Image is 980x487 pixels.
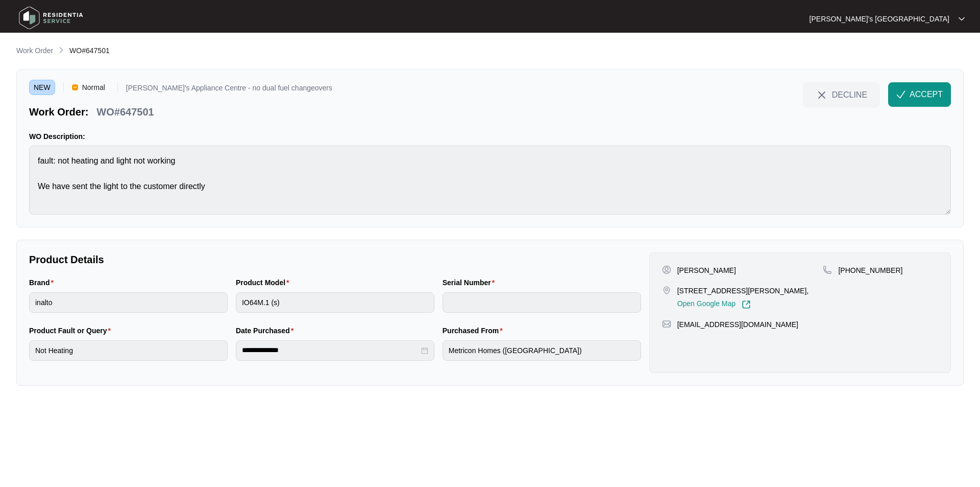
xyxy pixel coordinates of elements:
img: user-pin [662,265,671,274]
img: Link-External [742,300,751,309]
textarea: fault: not heating and light not working We have sent the light to the customer directly [29,146,951,215]
input: Brand [29,292,228,313]
label: Date Purchased [236,326,298,336]
span: NEW [29,80,55,95]
p: [PERSON_NAME]'s [GEOGRAPHIC_DATA] [810,14,949,24]
label: Brand [29,277,58,288]
p: [PERSON_NAME]'s Appliance Centre - no dual fuel changeovers [126,84,332,95]
input: Date Purchased [242,345,419,356]
p: [PHONE_NUMBER] [838,265,902,275]
p: Product Details [29,252,641,267]
img: Vercel Logo [72,84,78,90]
p: [STREET_ADDRESS][PERSON_NAME], [677,286,809,296]
input: Serial Number [443,292,641,313]
p: WO Description: [29,131,951,142]
img: chevron-right [57,46,65,54]
p: WO#647501 [96,105,154,119]
span: WO#647501 [69,47,110,55]
img: residentia service logo [15,3,87,33]
a: Work Order [14,45,55,57]
img: map-pin [823,265,832,274]
button: close-IconDECLINE [803,82,880,107]
p: [PERSON_NAME] [677,265,736,275]
label: Serial Number [443,277,499,288]
span: Normal [78,80,109,95]
img: map-pin [662,286,671,295]
button: check-IconACCEPT [888,82,951,107]
img: dropdown arrow [959,16,965,21]
input: Product Model [236,292,434,313]
input: Purchased From [443,340,641,361]
span: ACCEPT [910,88,943,101]
p: Work Order [16,45,53,56]
label: Product Fault or Query [29,326,115,336]
img: close-Icon [816,89,828,101]
label: Purchased From [443,326,507,336]
input: Product Fault or Query [29,340,228,361]
a: Open Google Map [677,300,751,309]
label: Product Model [236,277,293,288]
img: map-pin [662,319,671,329]
span: DECLINE [832,89,867,100]
p: Work Order: [29,105,88,119]
img: check-Icon [896,90,905,99]
p: [EMAIL_ADDRESS][DOMAIN_NAME] [677,319,798,330]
